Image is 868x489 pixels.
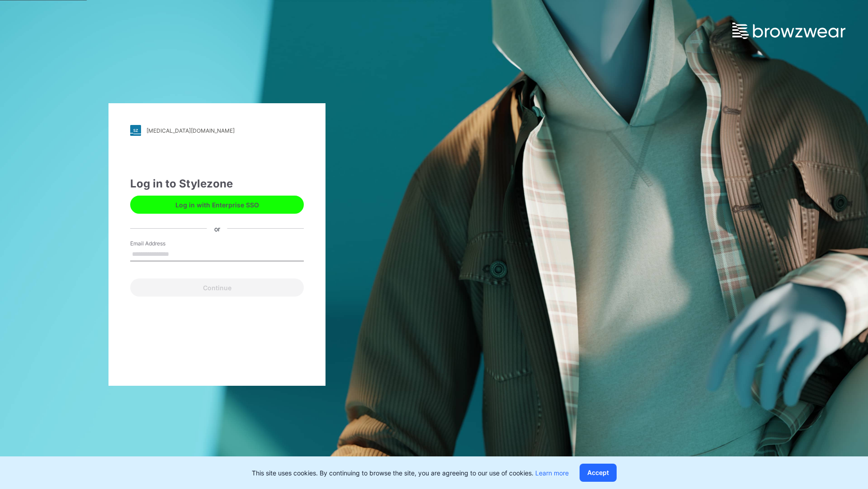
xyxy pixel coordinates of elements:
[130,240,193,248] label: Email Address
[130,176,304,192] div: Log in to Stylezone
[130,125,304,136] a: [MEDICAL_DATA][DOMAIN_NAME]
[130,125,141,136] img: stylezone-logo.562084cfcfab977791bfbf7441f1a819.svg
[580,464,617,482] button: Accept
[146,127,235,134] div: [MEDICAL_DATA][DOMAIN_NAME]
[732,23,845,39] img: browzwear-logo.e42bd6dac1945053ebaf764b6aa21510.svg
[252,468,569,478] p: This site uses cookies. By continuing to browse the site, you are agreeing to our use of cookies.
[535,469,569,477] a: Learn more
[130,196,304,214] button: Log in with Enterprise SSO
[207,224,227,233] div: or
